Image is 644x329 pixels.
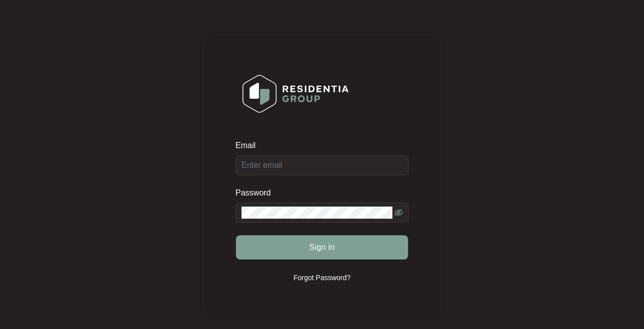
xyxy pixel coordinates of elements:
button: Sign in [236,235,408,259]
span: eye-invisible [394,209,403,217]
input: Password [242,207,392,219]
label: Password [235,188,278,198]
p: Forgot Password? [293,273,351,283]
img: Login Logo [236,68,355,119]
label: Email [235,141,263,151]
input: Email [235,155,409,175]
span: Sign in [309,241,335,253]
